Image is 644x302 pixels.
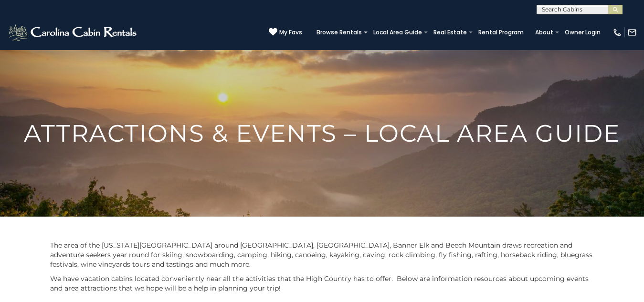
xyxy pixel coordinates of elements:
p: The area of the [US_STATE][GEOGRAPHIC_DATA] around [GEOGRAPHIC_DATA], [GEOGRAPHIC_DATA], Banner E... [50,240,594,269]
a: Browse Rentals [312,26,367,39]
a: My Favs [269,28,302,37]
a: Local Area Guide [369,26,427,39]
a: Rental Program [474,26,528,39]
a: About [530,26,558,39]
a: Real Estate [429,26,472,39]
img: phone-regular-white.png [612,28,622,37]
a: Owner Login [560,26,605,39]
img: mail-regular-white.png [627,28,637,37]
p: We have vacation cabins located conveniently near all the activities that the High Country has to... [50,274,594,293]
span: My Favs [279,28,302,37]
img: White-1-2.png [7,23,139,42]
